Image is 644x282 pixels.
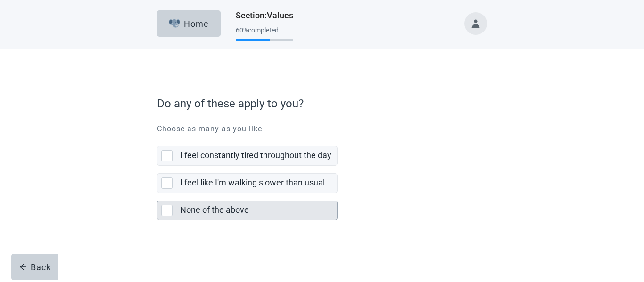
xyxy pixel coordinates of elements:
[157,95,482,112] label: Do any of these apply to you?
[157,123,487,135] p: Choose as many as you like
[464,12,487,35] button: Toggle account menu
[157,201,338,220] div: None of the above, checkbox, not selected
[19,263,27,271] span: arrow-left
[157,146,338,166] div: I feel constantly tired throughout the day, checkbox, not selected
[180,205,249,215] label: None of the above
[180,150,331,160] label: I feel constantly tired throughout the day
[19,262,51,272] div: Back
[169,19,181,28] img: Elephant
[236,23,293,46] div: Progress section
[180,177,325,187] label: I feel like I'm walking slower than usual
[157,173,338,193] div: I feel like I'm walking slower than usual, checkbox, not selected
[236,9,293,22] h1: Section : Values
[157,10,221,37] button: ElephantHome
[236,26,293,34] div: 60 % completed
[11,254,58,280] button: arrow-leftBack
[169,19,209,28] div: Home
